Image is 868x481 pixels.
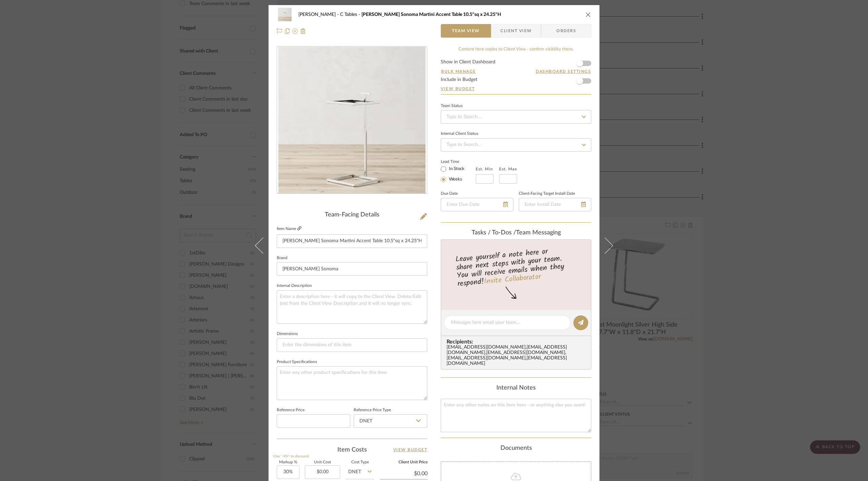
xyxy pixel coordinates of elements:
a: View Budget [441,86,591,91]
div: 0 [277,47,427,194]
span: [PERSON_NAME] Sonoma Martini Accent Table 10.5"sq x 24.25"H [361,12,501,17]
label: Client Unit Price [380,461,428,464]
span: Tasks / To-Dos / [472,230,516,236]
label: Due Date [441,192,458,195]
div: Item Costs [277,446,427,454]
button: Bulk Manage [441,68,476,75]
div: Team Status [441,104,462,108]
input: Type to Search… [441,138,591,152]
label: Markup % [277,461,299,464]
label: Weeks [448,176,462,183]
label: Item Name [277,226,301,232]
div: Team-Facing Details [277,211,427,219]
button: close [585,12,591,18]
input: Enter Install Date [519,198,591,211]
div: [EMAIL_ADDRESS][DOMAIN_NAME] , [EMAIL_ADDRESS][DOMAIN_NAME] , [EMAIL_ADDRESS][DOMAIN_NAME] , [EMA... [447,345,588,367]
a: View Budget [393,446,428,454]
label: Lead Time [441,159,476,165]
img: Remove from project [300,28,306,34]
div: Content here copies to Client View - confirm visibility there. [441,46,591,53]
label: Unit Cost [305,461,340,464]
span: Team View [452,24,480,38]
span: Client View [500,24,532,38]
button: Dashboard Settings [535,68,591,75]
span: Recipients: [447,339,588,345]
label: In Stock [448,166,465,172]
label: Client-Facing Target Install Date [519,192,575,195]
div: Internal Notes [441,384,591,392]
a: Invite Collaborator [484,271,541,288]
label: Reference Price Type [354,409,391,412]
span: [PERSON_NAME] [298,12,340,17]
label: Cost Type [346,461,374,464]
span: Orders [549,24,584,38]
label: Dimensions [277,332,298,336]
img: cd4c76cc-a328-46e0-a15a-dbc24c389469_48x40.jpg [277,8,293,21]
div: Leave yourself a note here or share next steps with your team. You will receive emails when they ... [440,244,592,290]
label: Est. Min [476,167,493,171]
img: cd4c76cc-a328-46e0-a15a-dbc24c389469_436x436.jpg [278,47,426,194]
input: Enter Item Name [277,234,427,248]
input: Enter Brand [277,262,427,276]
div: Internal Client Status [441,132,478,135]
input: Enter the dimensions of this item [277,338,427,352]
div: Documents [441,445,591,452]
label: Internal Description [277,284,312,288]
label: Product Specifications [277,360,317,364]
div: team Messaging [441,229,591,237]
input: Enter Due Date [441,198,513,211]
span: C Tables [340,12,361,17]
label: Est. Max [499,167,517,171]
label: Reference Price [277,409,304,412]
input: Type to Search… [441,110,591,124]
mat-radio-group: Select item type [441,165,476,184]
label: Brand [277,256,288,260]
